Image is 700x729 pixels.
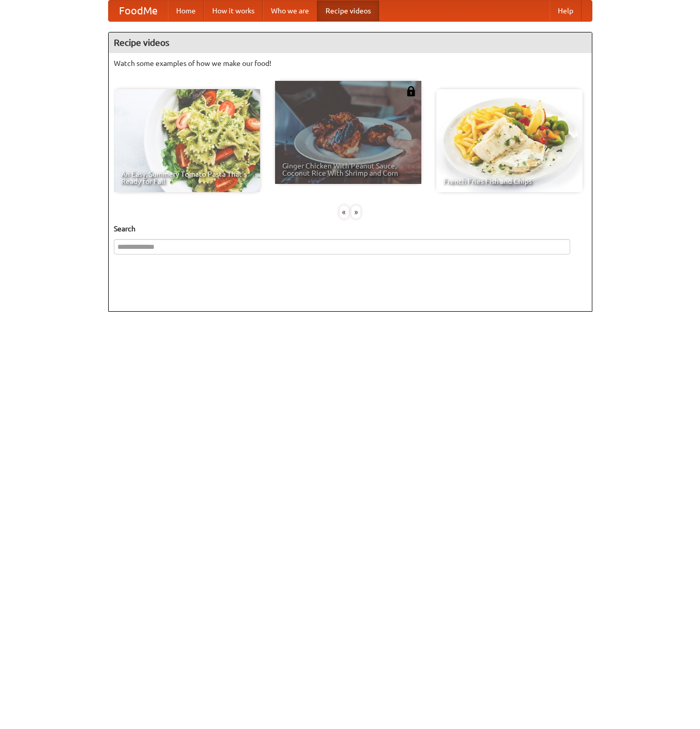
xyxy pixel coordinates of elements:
h4: Recipe videos [109,32,592,53]
a: How it works [204,1,263,21]
a: FoodMe [109,1,168,21]
h5: Search [114,224,587,234]
a: Help [550,1,582,21]
img: 483408.png [406,86,416,96]
a: Who we are [263,1,317,21]
span: An Easy, Summery Tomato Pasta That's Ready for Fall [121,171,253,185]
div: « [339,206,349,218]
div: » [351,206,361,218]
a: Recipe videos [317,1,379,21]
span: French Fries Fish and Chips [443,178,575,185]
a: French Fries Fish and Chips [436,89,583,192]
a: Home [168,1,204,21]
p: Watch some examples of how we make our food! [114,58,587,69]
a: An Easy, Summery Tomato Pasta That's Ready for Fall [114,89,260,192]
